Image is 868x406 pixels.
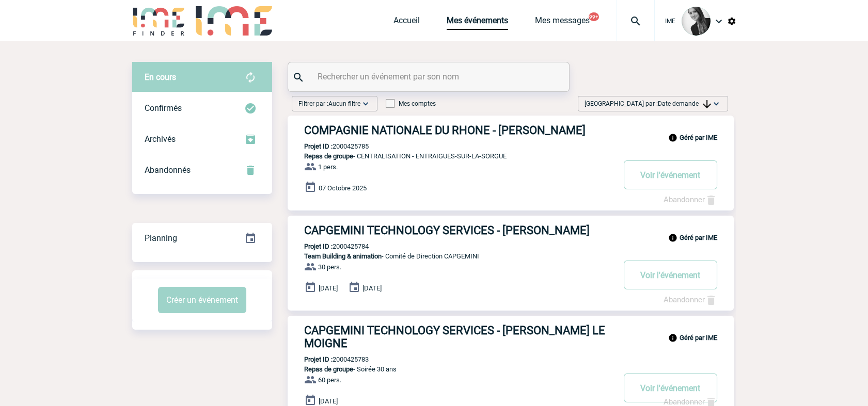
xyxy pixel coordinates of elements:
[447,15,508,30] a: Mes événements
[304,324,614,350] h3: CAPGEMINI TECHNOLOGY SERVICES - [PERSON_NAME] LE MOIGNE
[288,242,369,250] p: 2000425784
[304,355,333,363] b: Projet ID :
[680,234,717,241] b: Géré par IME
[664,295,717,304] a: Abandonner
[132,6,186,36] img: IME-Finder
[328,100,360,107] span: Aucun filtre
[665,18,675,25] span: IME
[288,324,734,350] a: CAPGEMINI TECHNOLOGY SERVICES - [PERSON_NAME] LE MOIGNE
[668,133,677,142] img: info_black_24dp.svg
[318,376,341,384] span: 60 pers.
[288,252,614,260] p: - Comité de Direction CAPGEMINI
[658,100,711,107] span: Date demande
[664,195,717,204] a: Abandonner
[624,261,717,289] button: Voir l'événement
[319,184,367,192] span: 07 Octobre 2025
[145,134,176,144] span: Archivés
[360,99,371,109] img: baseline_expand_more_white_24dp-b.png
[319,397,338,405] span: [DATE]
[304,365,353,373] span: Repas de groupe
[589,12,599,21] button: 99+
[132,223,272,254] div: Retrouvez ici tous vos événements organisés par date et état d'avancement
[386,100,436,107] label: Mes comptes
[535,15,590,30] a: Mes messages
[680,134,717,141] b: Géré par IME
[145,165,191,175] span: Abandonnés
[298,99,360,109] span: Filtrer par :
[393,15,420,30] a: Accueil
[288,355,369,363] p: 2000425783
[132,155,272,186] div: Retrouvez ici tous vos événements annulés
[288,224,734,237] a: CAPGEMINI TECHNOLOGY SERVICES - [PERSON_NAME]
[362,284,382,292] span: [DATE]
[132,62,272,93] div: Retrouvez ici tous vos évènements avant confirmation
[304,124,614,137] h3: COMPAGNIE NATIONALE DU RHONE - [PERSON_NAME]
[668,233,677,242] img: info_black_24dp.svg
[145,103,182,113] span: Confirmés
[304,224,614,237] h3: CAPGEMINI TECHNOLOGY SERVICES - [PERSON_NAME]
[318,263,341,271] span: 30 pers.
[158,287,246,313] button: Créer un événement
[319,284,338,292] span: [DATE]
[288,142,369,150] p: 2000425785
[304,242,333,250] b: Projet ID :
[288,365,614,373] p: - Soirée 30 ans
[145,233,177,243] span: Planning
[668,333,677,343] img: info_black_24dp.svg
[304,152,353,160] span: Repas de groupe
[624,373,717,402] button: Voir l'événement
[304,142,333,150] b: Projet ID :
[304,252,382,260] span: Team Building & animation
[703,100,711,108] img: arrow_downward.png
[145,72,176,82] span: En cours
[315,69,545,84] input: Rechercher un événement par son nom
[318,163,338,171] span: 1 pers.
[585,99,711,109] span: [GEOGRAPHIC_DATA] par :
[132,124,272,155] div: Retrouvez ici tous les événements que vous avez décidé d'archiver
[680,334,717,342] b: Géré par IME
[682,7,711,36] img: 101050-0.jpg
[288,152,614,160] p: - CENTRALISATION - ENTRAIGUES-SUR-LA-SORGUE
[132,222,272,253] a: Planning
[288,124,734,137] a: COMPAGNIE NATIONALE DU RHONE - [PERSON_NAME]
[711,99,721,109] img: baseline_expand_more_white_24dp-b.png
[624,160,717,189] button: Voir l'événement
